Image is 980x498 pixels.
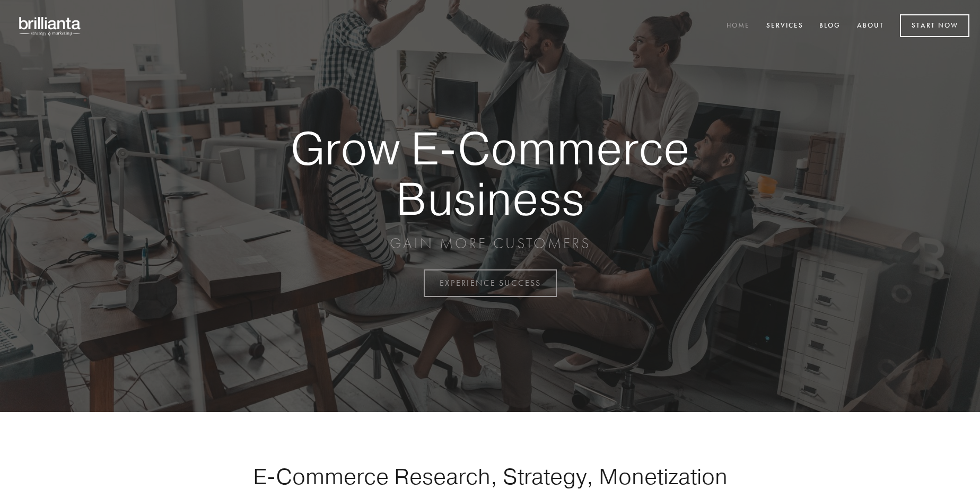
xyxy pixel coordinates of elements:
a: Services [759,18,810,35]
a: Home [720,18,757,35]
img: brillianta - research, strategy, marketing [11,11,90,41]
a: About [850,18,891,35]
p: GAIN MORE CUSTOMERS [253,234,727,253]
strong: Grow E-Commerce Business [253,123,727,223]
a: Blog [812,18,847,35]
h1: E-Commerce Research, Strategy, Monetization [220,463,760,490]
a: Start Now [900,14,969,37]
a: EXPERIENCE SUCCESS [424,269,557,297]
